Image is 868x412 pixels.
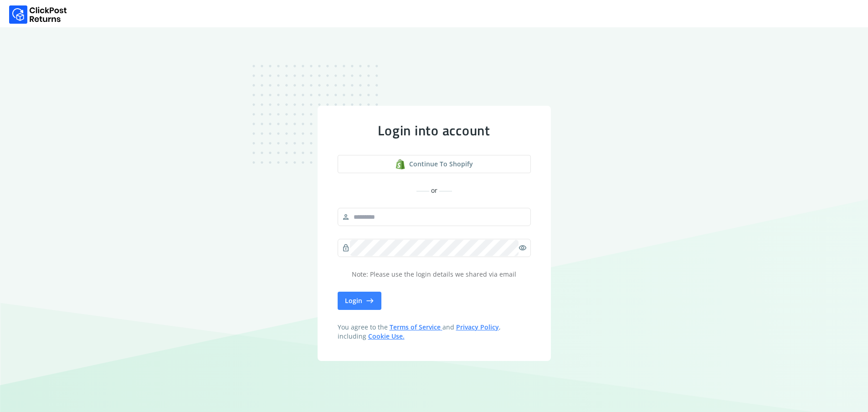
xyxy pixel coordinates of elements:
[338,155,531,173] a: shopify logoContinue to shopify
[9,5,67,24] img: Logo
[368,332,405,340] a: Cookie Use.
[338,186,531,195] div: or
[338,323,531,341] span: You agree to the and , including
[342,242,350,254] span: lock
[519,242,527,254] span: visibility
[395,159,406,170] img: shopify logo
[338,292,381,310] button: Login east
[409,160,473,169] span: Continue to shopify
[366,294,374,307] span: east
[338,155,531,173] button: Continue to shopify
[338,270,531,279] p: Note: Please use the login details we shared via email
[390,323,442,331] a: Terms of Service
[338,122,531,139] div: Login into account
[456,323,499,331] a: Privacy Policy
[342,211,350,223] span: person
